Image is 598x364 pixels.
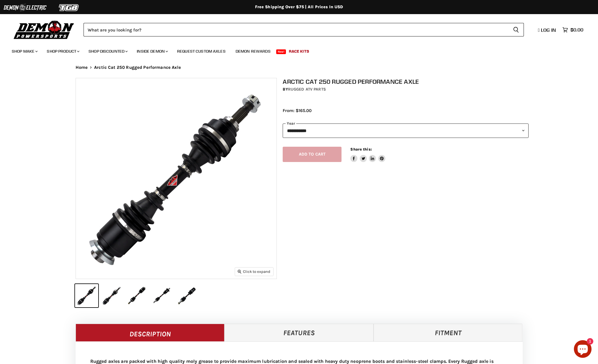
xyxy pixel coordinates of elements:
div: Free Shipping Over $75 | All Prices In USD [64,4,534,10]
a: Log in [535,27,559,33]
aside: Share this: [350,147,385,162]
a: Fitment [374,324,523,341]
a: Rugged ATV Parts [288,87,326,92]
a: Race Kits [284,45,314,57]
span: Log in [541,27,556,33]
span: Share this: [350,147,372,151]
img: TGB Logo 2 [47,2,91,13]
a: Features [224,324,374,341]
a: Shop Product [42,45,83,57]
a: Demon Rewards [231,45,275,57]
img: IMAGE [76,78,276,279]
span: Click to expand [238,269,270,274]
img: Demon Powersports [12,19,76,40]
a: Inside Demon [132,45,171,57]
div: by [283,86,529,93]
span: Arctic Cat 250 Rugged Performance Axle [94,65,181,70]
button: IMAGE thumbnail [75,284,98,307]
button: IMAGE thumbnail [150,284,173,307]
select: year [283,123,529,138]
span: From: $165.00 [283,108,312,113]
span: $0.00 [570,27,583,33]
input: Search [84,23,508,36]
button: IMAGE thumbnail [125,284,148,307]
form: Product [84,23,524,36]
button: IMAGE thumbnail [100,284,123,307]
button: IMAGE thumbnail [175,284,198,307]
ul: Main menu [7,43,582,57]
img: Demon Electric Logo 2 [3,2,47,13]
nav: Breadcrumbs [64,65,534,70]
a: Shop Discounted [84,45,131,57]
inbox-online-store-chat: Shopify online store chat [572,340,593,359]
a: $0.00 [559,26,586,34]
a: Home [76,65,88,70]
a: Shop Make [7,45,41,57]
h1: Arctic Cat 250 Rugged Performance Axle [283,78,529,85]
a: Request Custom Axles [173,45,230,57]
button: Click to expand [235,268,273,275]
a: Description [76,324,225,341]
button: Search [508,23,524,36]
span: New! [276,49,286,54]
